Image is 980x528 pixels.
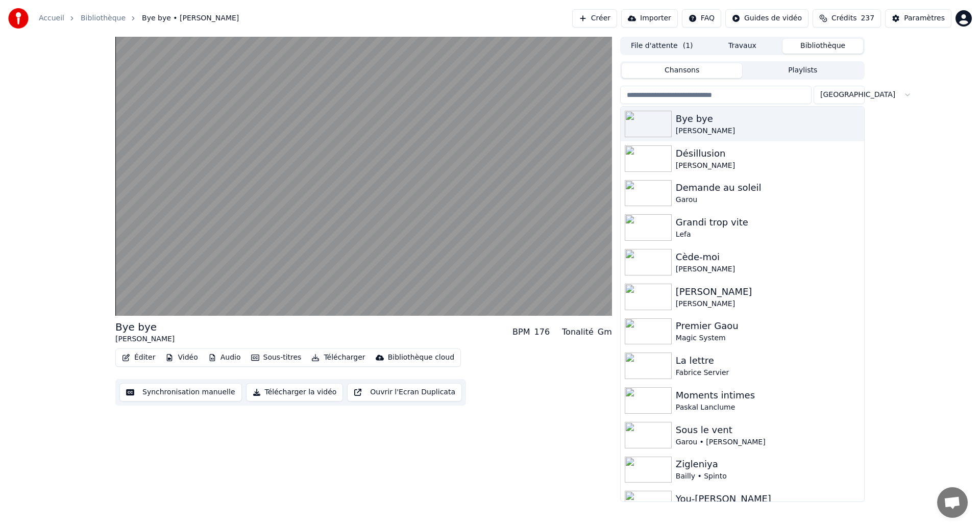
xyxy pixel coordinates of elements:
[572,9,617,28] button: Créer
[622,39,702,54] button: File d'attente
[676,146,860,161] div: Désillusion
[885,9,951,28] button: Paramètres
[562,326,594,338] div: Tonalité
[904,13,945,23] div: Paramètres
[676,354,860,368] div: La lettre
[676,319,860,333] div: Premier Gaou
[813,9,881,28] button: Crédits237
[676,333,860,343] div: Magic System
[676,299,860,309] div: [PERSON_NAME]
[676,285,860,299] div: [PERSON_NAME]
[118,350,159,365] button: Éditer
[937,487,968,518] div: Ouvrir le chat
[115,334,175,344] div: [PERSON_NAME]
[307,350,369,365] button: Télécharger
[119,383,242,401] button: Synchronisation manuelle
[81,13,126,23] a: Bibliothèque
[161,350,202,365] button: Vidéo
[676,112,860,126] div: Bye bye
[676,181,860,195] div: Demande au soleil
[142,13,239,23] span: Bye bye • [PERSON_NAME]
[247,350,306,365] button: Sous-titres
[622,63,743,78] button: Chansons
[676,215,860,230] div: Grandi trop vite
[676,368,860,378] div: Fabrice Servier
[742,63,863,78] button: Playlists
[115,320,175,334] div: Bye bye
[534,326,550,338] div: 176
[39,13,239,23] nav: breadcrumb
[682,9,721,28] button: FAQ
[725,9,808,28] button: Guides de vidéo
[676,230,860,240] div: Lefa
[512,326,530,338] div: BPM
[8,8,29,29] img: youka
[388,353,454,363] div: Bibliothèque cloud
[204,350,245,365] button: Audio
[782,39,863,54] button: Bibliothèque
[676,457,860,471] div: Zigleniya
[676,492,860,506] div: You-[PERSON_NAME]
[676,437,860,447] div: Garou • [PERSON_NAME]
[676,264,860,274] div: [PERSON_NAME]
[676,126,860,136] div: [PERSON_NAME]
[246,383,344,401] button: Télécharger la vidéo
[39,13,64,23] a: Accueil
[621,9,678,28] button: Importer
[676,471,860,482] div: Bailly • Spinto
[598,326,612,338] div: Gm
[702,39,783,54] button: Travaux
[831,13,856,23] span: Crédits
[683,41,693,51] span: ( 1 )
[676,195,860,205] div: Garou
[861,13,874,23] span: 237
[676,250,860,264] div: Cède-moi
[820,90,895,100] span: [GEOGRAPHIC_DATA]
[676,388,860,403] div: Moments intimes
[676,423,860,437] div: Sous le vent
[676,403,860,413] div: Paskal Lanclume
[347,383,462,401] button: Ouvrir l'Ecran Duplicata
[676,161,860,171] div: [PERSON_NAME]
